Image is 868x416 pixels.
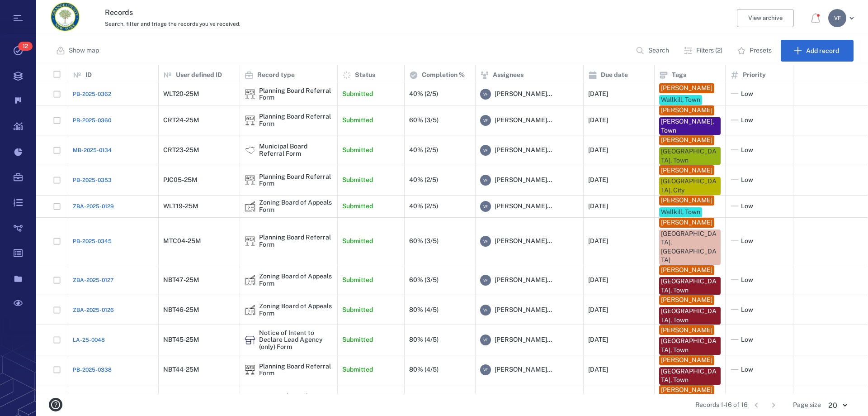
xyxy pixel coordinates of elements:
[342,335,373,344] p: Submitted
[661,147,719,165] div: [GEOGRAPHIC_DATA], Town
[342,116,373,125] p: Submitted
[480,236,491,247] div: V F
[245,275,255,286] img: icon Zoning Board of Appeals Form
[73,90,111,98] a: PB-2025-0362
[409,277,439,283] div: 60% (3/5)
[601,71,628,80] p: Due date
[678,40,730,62] button: Filters (2)
[480,305,491,316] div: V F
[245,201,255,212] img: icon Zoning Board of Appeals Form
[781,40,854,62] button: Add record
[493,71,524,80] p: Assignees
[342,176,373,185] p: Submitted
[163,277,199,283] div: NBT47-25M
[245,335,255,345] div: Notice of Intent to Declare Lead Agency (only) Form
[73,336,105,344] a: LA-25-0048
[163,238,201,244] div: MTC04-25M
[342,202,373,211] p: Submitted
[163,147,199,153] div: CRT23-25M
[259,303,333,317] div: Zoning Board of Appeals Form
[245,305,255,316] img: icon Zoning Board of Appeals Form
[73,237,112,245] a: PB-2025-0345
[737,9,794,27] button: View archive
[245,175,255,186] div: Planning Board Referral Form
[661,386,712,395] div: [PERSON_NAME]
[630,40,676,62] button: Search
[409,203,438,210] div: 40% (2/5)
[661,117,719,135] div: [PERSON_NAME], Town
[741,276,753,285] span: Low
[73,146,112,154] span: MB-2025-0134
[45,394,66,415] button: help
[661,96,700,105] div: Wallkill, Town
[245,145,255,156] div: Municipal Board Referral Form
[480,335,491,345] div: V F
[661,367,719,385] div: [GEOGRAPHIC_DATA], Town
[409,147,438,153] div: 40% (2/5)
[245,115,255,126] div: Planning Board Referral Form
[69,46,99,55] p: Show map
[672,71,686,80] p: Tags
[495,202,552,211] span: [PERSON_NAME]...
[163,117,199,124] div: CRT24-25M
[342,237,373,246] p: Submitted
[748,398,782,412] nav: pagination navigation
[73,202,114,210] a: ZBA-2025-0129
[257,71,295,80] p: Record type
[741,306,753,315] span: Low
[73,276,113,284] a: ZBA-2025-0127
[480,275,491,286] div: V F
[163,336,199,343] div: NBT45-25M
[245,236,255,247] div: Planning Board Referral Form
[245,115,255,126] img: icon Planning Board Referral Form
[741,202,753,211] span: Low
[588,277,608,283] div: [DATE]
[245,236,255,247] img: icon Planning Board Referral Form
[588,147,608,153] div: [DATE]
[73,116,111,124] a: PB-2025-0360
[245,201,255,212] div: Zoning Board of Appeals Form
[495,146,552,155] span: [PERSON_NAME]...
[661,230,719,265] div: [GEOGRAPHIC_DATA], [GEOGRAPHIC_DATA]
[480,364,491,375] div: V F
[259,173,333,187] div: Planning Board Referral Form
[85,71,92,80] p: ID
[422,71,465,80] p: Completion %
[342,365,373,374] p: Submitted
[661,307,719,325] div: [GEOGRAPHIC_DATA], Town
[163,203,198,210] div: WLT19-25M
[73,366,112,374] a: PB-2025-0338
[661,177,719,195] div: [GEOGRAPHIC_DATA], City
[245,275,255,286] div: Zoning Board of Appeals Form
[245,89,255,100] div: Planning Board Referral Form
[661,106,712,115] div: [PERSON_NAME]
[163,177,198,183] div: PJC05-25M
[495,176,552,185] span: [PERSON_NAME]...
[105,21,241,27] span: Search, filter and triage the records you've received.
[409,91,438,97] div: 40% (2/5)
[661,84,712,93] div: [PERSON_NAME]
[741,146,753,155] span: Low
[588,117,608,124] div: [DATE]
[259,143,333,157] div: Municipal Board Referral Form
[741,237,753,246] span: Low
[495,365,552,374] span: [PERSON_NAME]...
[588,177,608,183] div: [DATE]
[661,337,719,354] div: [GEOGRAPHIC_DATA], Town
[245,175,255,186] img: icon Planning Board Referral Form
[105,7,598,18] h3: Records
[696,46,722,55] p: Filters (2)
[409,117,439,124] div: 60% (3/5)
[163,91,199,97] div: WLT20-25M
[259,273,333,287] div: Zoning Board of Appeals Form
[259,330,333,350] div: Notice of Intent to Declare Lead Agency (only) Form
[18,42,33,51] span: 12
[480,89,491,100] div: V F
[51,2,80,34] a: Go home
[741,176,753,185] span: Low
[342,90,373,99] p: Submitted
[480,201,491,212] div: V F
[661,218,712,227] div: [PERSON_NAME]
[661,266,712,275] div: [PERSON_NAME]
